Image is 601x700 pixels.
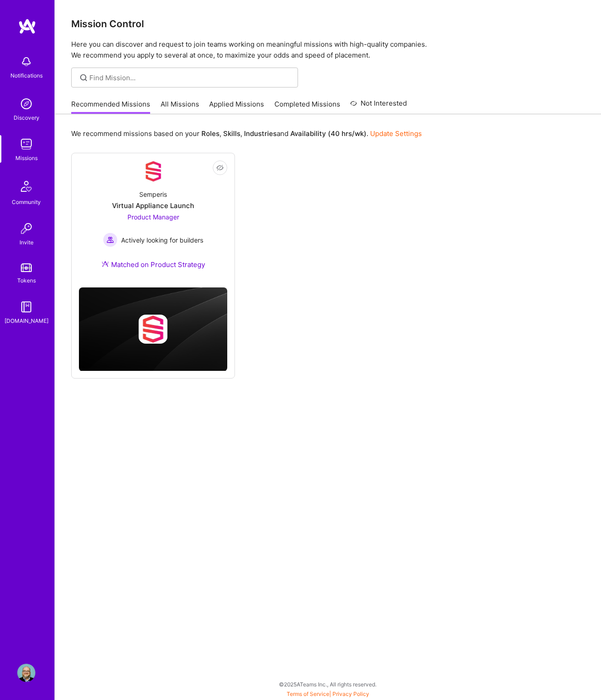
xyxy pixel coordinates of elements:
[78,73,89,83] i: icon SearchGrey
[274,99,340,114] a: Completed Missions
[20,238,34,247] div: Invite
[102,260,205,269] div: Matched on Product Strategy
[17,219,35,238] img: Invite
[12,197,41,207] div: Community
[216,164,224,171] i: icon EyeClosed
[17,53,35,71] img: bell
[332,690,369,697] a: Privacy Policy
[71,18,585,29] h3: Mission Control
[287,690,329,697] a: Terms of Service
[290,129,366,138] b: Availability (40 hrs/wk)
[71,99,150,114] a: Recommended Missions
[17,135,35,153] img: teamwork
[79,160,227,280] a: Company LogoSemperisVirtual Appliance LaunchProduct Manager Actively looking for buildersActively...
[17,298,35,316] img: guide book
[370,129,422,138] a: Update Settings
[14,113,39,122] div: Discovery
[112,201,194,210] div: Virtual Appliance Launch
[103,233,117,247] img: Actively looking for builders
[17,95,35,113] img: discovery
[142,160,164,182] img: Company Logo
[17,664,35,682] img: User Avatar
[201,129,220,138] b: Roles
[15,175,37,197] img: Community
[17,276,36,285] div: Tokens
[244,129,277,138] b: Industries
[18,18,36,34] img: logo
[161,99,199,114] a: All Missions
[71,129,422,138] p: We recommend missions based on your , , and .
[79,287,227,371] img: cover
[121,235,203,245] span: Actively looking for builders
[139,190,167,199] div: Semperis
[10,71,43,80] div: Notifications
[139,315,168,344] img: Company logo
[15,664,38,682] a: User Avatar
[89,73,291,83] input: Find Mission...
[209,99,264,114] a: Applied Missions
[21,263,32,272] img: tokens
[54,673,601,695] div: © 2025 ATeams Inc., All rights reserved.
[15,153,38,163] div: Missions
[71,39,585,61] p: Here you can discover and request to join teams working on meaningful missions with high-quality ...
[223,129,240,138] b: Skills
[127,213,179,221] span: Product Manager
[350,98,407,114] a: Not Interested
[287,690,369,697] span: |
[102,260,109,267] img: Ateam Purple Icon
[5,316,49,326] div: [DOMAIN_NAME]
